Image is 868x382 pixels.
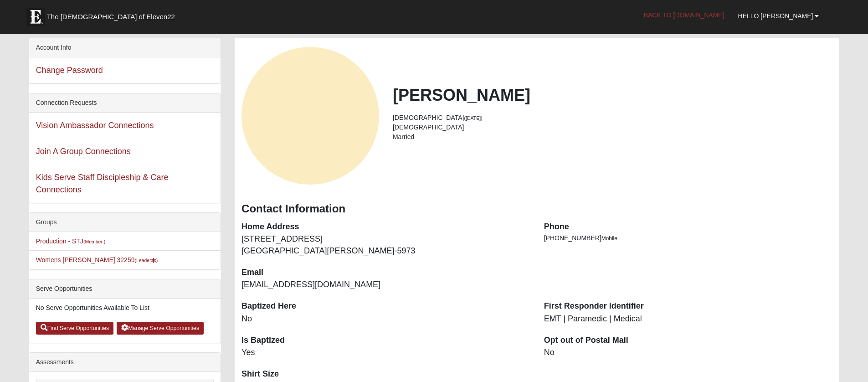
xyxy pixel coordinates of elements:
li: [DEMOGRAPHIC_DATA] [393,113,832,123]
span: The [DEMOGRAPHIC_DATA] of Eleven22 [47,12,175,21]
a: Kids Serve Staff Discipleship & Care Connections [36,173,169,194]
span: Hello [PERSON_NAME] [738,12,813,20]
div: Assessments [29,353,221,372]
dd: No [241,313,530,325]
a: Find Serve Opportunities [36,322,114,335]
div: Connection Requests [29,93,221,113]
a: Change Password [36,66,103,75]
dd: Yes [241,347,530,359]
small: ([DATE]) [464,115,483,121]
a: View Fullsize Photo [241,47,379,185]
li: No Serve Opportunities Available To List [29,299,221,317]
a: Join A Group Connections [36,147,131,156]
a: The [DEMOGRAPHIC_DATA] of Eleven22 [22,3,204,26]
dt: First Responder Identifier [544,300,833,312]
dt: Shirt Size [241,368,530,380]
li: Married [393,132,832,142]
dt: Email [241,267,530,279]
li: [PHONE_NUMBER] [544,233,833,243]
dt: Home Address [241,221,530,233]
dd: [EMAIL_ADDRESS][DOMAIN_NAME] [241,279,530,291]
a: Hello [PERSON_NAME] [731,5,826,27]
dd: [STREET_ADDRESS] [GEOGRAPHIC_DATA][PERSON_NAME]-5973 [241,233,530,257]
a: Back to [DOMAIN_NAME] [637,4,731,26]
small: (Member ) [83,239,105,244]
h3: Contact Information [241,202,832,216]
a: Vision Ambassador Connections [36,121,154,130]
a: Production - STJ(Member ) [36,237,106,245]
a: Womens [PERSON_NAME] 32259(Leader) [36,256,158,263]
div: Serve Opportunities [29,279,221,299]
img: Eleven22 logo [26,8,45,26]
dt: Phone [544,221,833,233]
dd: EMT | Paramedic | Medical [544,313,833,325]
a: Manage Serve Opportunities [117,322,204,335]
div: Account Info [29,38,221,57]
span: Mobile [601,235,617,242]
div: Groups [29,213,221,232]
li: [DEMOGRAPHIC_DATA] [393,123,832,132]
dt: Baptized Here [241,300,530,312]
dt: Is Baptized [241,335,530,346]
h2: [PERSON_NAME] [393,85,832,105]
dt: Opt out of Postal Mail [544,335,833,346]
small: (Leader ) [134,258,158,263]
dd: No [544,347,833,359]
